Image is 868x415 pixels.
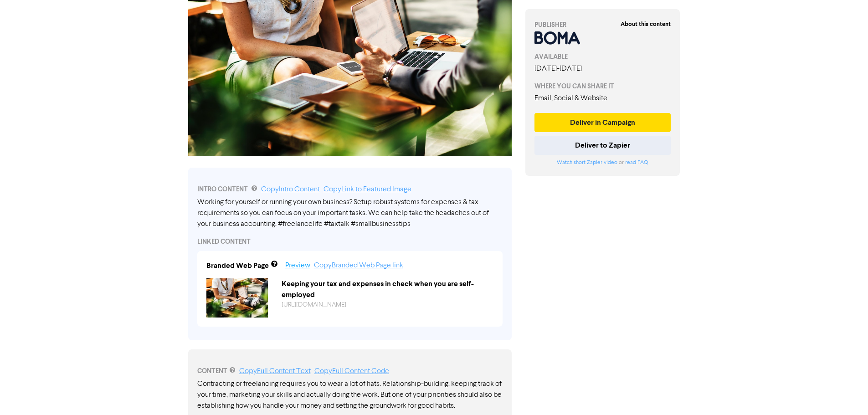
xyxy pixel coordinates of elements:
[534,159,671,167] div: or
[314,368,389,375] a: Copy Full Content Code
[534,93,671,104] div: Email, Social & Website
[261,186,320,193] a: Copy Intro Content
[534,20,671,30] div: PUBLISHER
[314,262,403,269] a: Copy Branded Web Page link
[534,113,671,132] button: Deliver in Campaign
[197,184,503,195] div: INTRO CONTENT
[197,197,503,230] div: Working for yourself or running your own business? Setup robust systems for expenses & tax requir...
[324,186,411,193] a: Copy Link to Featured Image
[197,379,503,411] p: Contracting or freelancing requires you to wear a lot of hats. Relationship-building, keeping tra...
[285,262,310,269] a: Preview
[534,136,671,155] button: Deliver to Zapier
[206,260,269,271] div: Branded Web Page
[239,368,311,375] a: Copy Full Content Text
[534,63,671,74] div: [DATE] - [DATE]
[534,52,671,61] div: AVAILABLE
[625,160,648,165] a: read FAQ
[534,82,671,91] div: WHERE YOU CAN SHARE IT
[282,302,346,308] a: [URL][DOMAIN_NAME]
[197,366,503,377] div: CONTENT
[197,237,503,246] div: LINKED CONTENT
[822,371,868,415] iframe: Chat Widget
[557,160,617,165] a: Watch short Zapier video
[275,278,500,300] div: Keeping your tax and expenses in check when you are self-employed
[275,300,500,310] div: https://public2.bomamarketing.com/cp/2EPhGVXftiosyK6k6ES8W2?sa=YoY3f4F8
[621,20,671,28] strong: About this content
